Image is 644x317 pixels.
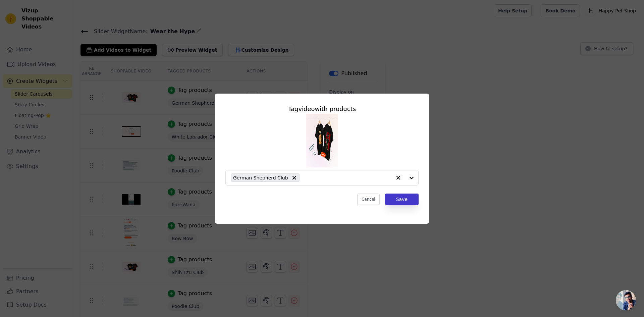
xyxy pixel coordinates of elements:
div: Open chat [616,290,636,310]
button: Cancel [357,194,380,205]
div: Tag video with products [225,104,419,114]
button: Save [385,194,419,205]
img: vizup-images-c113.png [306,114,338,167]
span: German Shepherd Club [233,174,288,181]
